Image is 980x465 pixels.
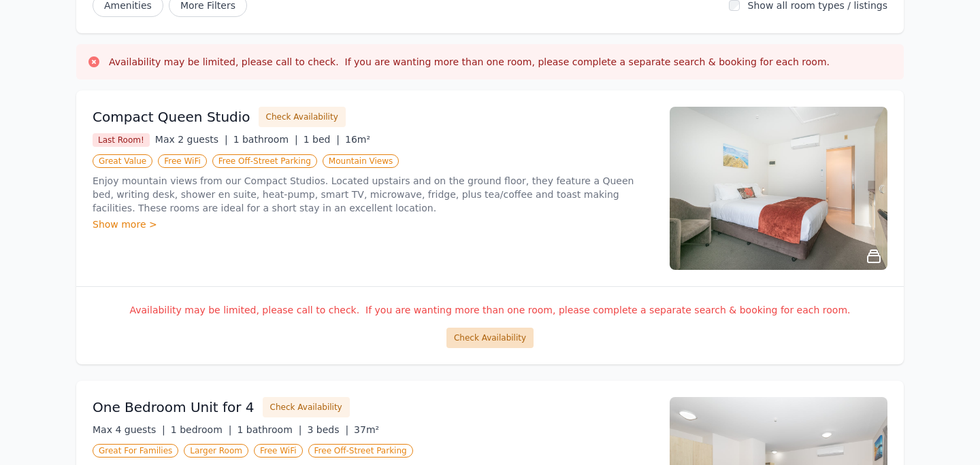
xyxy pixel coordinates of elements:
span: Max 4 guests | [93,424,165,435]
h3: One Bedroom Unit for 4 [93,398,255,417]
span: Free WiFi [158,154,207,168]
p: Availability may be limited, please call to check. If you are wanting more than one room, please ... [93,303,887,317]
span: Free WiFi [254,444,303,458]
span: Great For Families [93,444,178,458]
h3: Compact Queen Studio [93,107,250,126]
button: Check Availability [263,397,350,417]
button: Check Availability [446,328,534,348]
button: Check Availability [259,107,346,127]
span: Max 2 guests | [155,134,228,145]
span: Free Off-Street Parking [308,444,413,458]
span: 3 beds | [307,424,348,435]
span: 1 bathroom | [233,134,298,145]
span: 37m² [354,424,379,435]
p: Enjoy mountain views from our Compact Studios. Located upstairs and on the ground floor, they fea... [93,174,653,215]
span: 1 bedroom | [171,424,232,435]
span: Mountain Views [323,154,399,168]
div: Show more > [93,218,653,231]
span: Larger Room [184,444,248,458]
span: 1 bed | [304,134,340,145]
span: Last Room! [93,133,150,147]
span: 16m² [345,134,370,145]
h3: Availability may be limited, please call to check. If you are wanting more than one room, please ... [109,55,830,69]
span: Great Value [93,154,152,168]
span: Free Off-Street Parking [212,154,317,168]
span: 1 bathroom | [237,424,301,435]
